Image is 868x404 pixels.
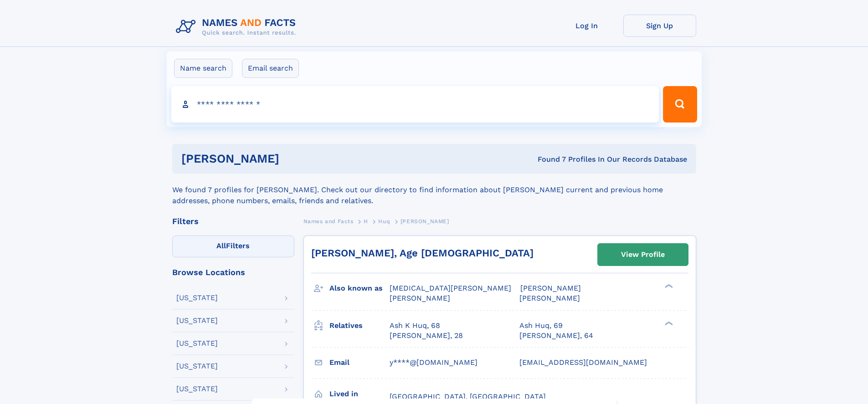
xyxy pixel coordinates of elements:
[303,215,354,227] a: Names and Facts
[311,247,534,259] a: [PERSON_NAME], Age [DEMOGRAPHIC_DATA]
[390,392,546,401] span: [GEOGRAPHIC_DATA], [GEOGRAPHIC_DATA]
[216,241,226,250] span: All
[329,386,390,402] h3: Lived in
[172,268,294,276] div: Browse Locations
[401,218,449,225] span: [PERSON_NAME]
[663,86,697,123] button: Search Button
[390,294,450,302] span: [PERSON_NAME]
[176,363,218,370] div: [US_STATE]
[390,284,511,292] span: [MEDICAL_DATA][PERSON_NAME]
[519,358,647,367] span: [EMAIL_ADDRESS][DOMAIN_NAME]
[621,244,665,265] div: View Profile
[329,355,390,370] h3: Email
[623,15,696,37] a: Sign Up
[390,331,463,341] a: [PERSON_NAME], 28
[364,218,368,225] span: H
[663,320,673,326] div: ❯
[408,154,687,164] div: Found 7 Profiles In Our Records Database
[171,86,659,123] input: search input
[176,385,218,393] div: [US_STATE]
[172,15,303,39] img: Logo Names and Facts
[172,217,294,225] div: Filters
[172,235,294,257] label: Filters
[329,281,390,296] h3: Also known as
[520,284,581,292] span: [PERSON_NAME]
[364,215,368,227] a: H
[550,15,623,37] a: Log In
[181,153,409,164] h1: [PERSON_NAME]
[242,59,299,78] label: Email search
[519,331,593,341] a: [PERSON_NAME], 64
[176,340,218,347] div: [US_STATE]
[663,283,673,289] div: ❯
[378,215,390,227] a: Huq
[519,294,580,302] span: [PERSON_NAME]
[598,244,688,266] a: View Profile
[172,174,696,206] div: We found 7 profiles for [PERSON_NAME]. Check out our directory to find information about [PERSON_...
[174,59,232,78] label: Name search
[519,321,563,331] a: Ash Huq, 69
[378,218,390,225] span: Huq
[390,321,440,331] a: Ash K Huq, 68
[176,294,218,302] div: [US_STATE]
[329,318,390,333] h3: Relatives
[176,317,218,324] div: [US_STATE]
